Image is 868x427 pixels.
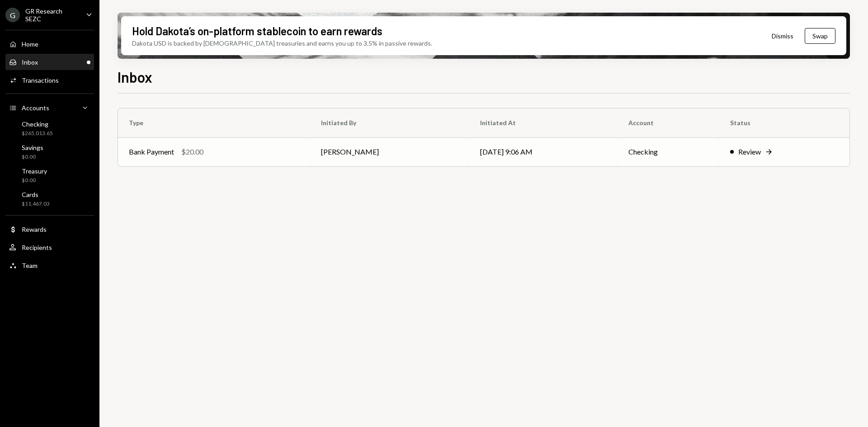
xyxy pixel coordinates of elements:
a: Rewards [5,221,94,237]
th: Initiated By [310,108,469,137]
a: Accounts [5,99,94,116]
div: $20.00 [181,146,203,157]
a: Transactions [5,72,94,88]
div: $0.00 [22,177,47,184]
div: Hold Dakota’s on-platform stablecoin to earn rewards [132,23,382,38]
a: Inbox [5,54,94,70]
div: Accounts [22,104,49,112]
div: Transactions [22,76,59,84]
div: Review [738,146,761,157]
div: Bank Payment [129,146,174,157]
div: Treasury [22,167,47,175]
div: Home [22,40,38,48]
div: G [5,8,20,22]
td: Checking [618,137,720,166]
a: Home [5,36,94,52]
button: Swap [805,28,835,44]
th: Initiated At [469,108,618,137]
div: Cards [22,191,50,198]
a: Treasury$0.00 [5,164,94,186]
a: Checking$265,013.65 [5,117,94,139]
th: Account [618,108,720,137]
td: [PERSON_NAME] [310,137,469,166]
button: Dismiss [760,25,805,47]
div: Checking [22,120,53,128]
div: Team [22,262,38,269]
h1: Inbox [118,68,152,86]
a: Cards$11,467.03 [5,188,94,210]
div: Dakota USD is backed by [DEMOGRAPHIC_DATA] treasuries and earns you up to 3.5% in passive rewards. [132,38,432,48]
a: Team [5,257,94,273]
div: Savings [22,144,43,151]
a: Recipients [5,239,94,255]
div: Inbox [22,58,38,66]
div: GR Research SEZC [25,7,79,23]
div: $11,467.03 [22,200,50,208]
div: $265,013.65 [22,130,53,137]
div: Rewards [22,225,47,233]
div: Recipients [22,244,52,251]
a: Savings$0.00 [5,141,94,163]
div: $0.00 [22,153,43,161]
td: [DATE] 9:06 AM [469,137,618,166]
th: Status [719,108,849,137]
th: Type [118,108,310,137]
